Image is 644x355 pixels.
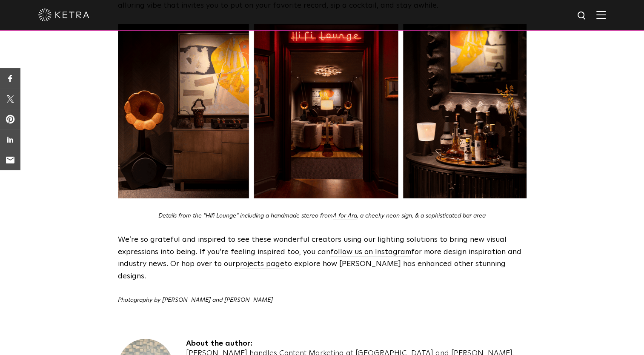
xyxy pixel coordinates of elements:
[158,213,333,219] span: Details from the "Hifi Lounge" including a handmade stereo from
[357,213,486,219] span: , a cheeky neon sign, & a sophisticated bar area
[577,11,587,21] img: search icon
[186,339,514,349] h4: About the author:
[38,9,89,21] img: ketra-logo-2019-white
[235,260,284,268] a: projects page
[118,24,527,198] img: BlogPostcc
[596,11,606,19] img: Hamburger%20Nav.svg
[330,248,411,256] a: follow us on Instagram
[118,297,273,303] em: Photography by [PERSON_NAME] and [PERSON_NAME]
[118,234,527,283] p: We’re so grateful and inspired to see these wonderful creators using our lighting solutions to br...
[333,213,357,219] a: A for Ara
